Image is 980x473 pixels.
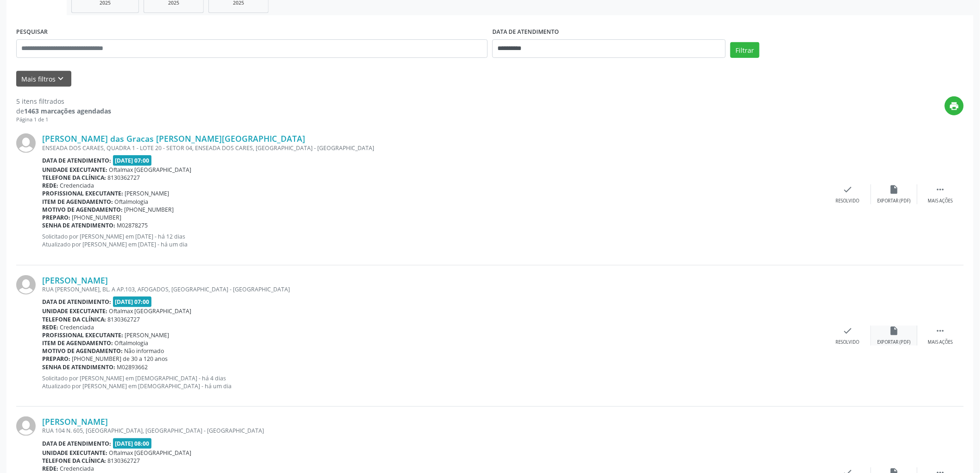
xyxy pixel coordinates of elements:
div: Mais ações [928,198,953,204]
i: insert_drive_file [889,184,899,195]
div: RUA 104 N. 605, [GEOGRAPHIC_DATA], [GEOGRAPHIC_DATA] - [GEOGRAPHIC_DATA] [42,427,825,435]
span: [DATE] 07:00 [113,155,152,166]
b: Preparo: [42,214,70,221]
p: Solicitado por [PERSON_NAME] em [DEMOGRAPHIC_DATA] - há 4 dias Atualizado por [PERSON_NAME] em [D... [42,374,825,390]
b: Preparo: [42,355,70,363]
div: 5 itens filtrados [16,96,111,106]
div: ENSEADA DOS CARAES, QUADRA 1 - LOTE 20 - SETOR 04, ENSEADA DOS CARES, [GEOGRAPHIC_DATA] - [GEOGRA... [42,144,825,152]
i: keyboard_arrow_down [56,74,66,84]
b: Rede: [42,465,58,473]
span: Oftalmologia [115,198,149,206]
button: Mais filtroskeyboard_arrow_down [16,71,71,87]
label: DATA DE ATENDIMENTO [492,25,559,39]
b: Data de atendimento: [42,298,111,306]
b: Telefone da clínica: [42,315,106,323]
b: Unidade executante: [42,449,107,457]
b: Motivo de agendamento: [42,347,123,355]
span: Credenciada [60,323,94,331]
div: Página 1 de 1 [16,116,111,124]
i: print [949,101,960,111]
div: Exportar (PDF) [878,339,911,346]
span: [PERSON_NAME] [125,189,170,197]
img: img [16,275,36,295]
span: 8130362727 [108,457,140,465]
span: [PHONE_NUMBER] de 30 a 120 anos [72,355,168,363]
i: insert_drive_file [889,326,899,336]
img: img [16,416,36,436]
div: RUA [PERSON_NAME], BL. A AP.103, AFOGADOS, [GEOGRAPHIC_DATA] - [GEOGRAPHIC_DATA] [42,285,825,293]
i: check [843,184,853,195]
b: Profissional executante: [42,331,123,339]
b: Item de agendamento: [42,198,113,206]
a: [PERSON_NAME] [42,416,108,427]
b: Unidade executante: [42,166,107,174]
div: de [16,106,111,116]
div: Mais ações [928,339,953,346]
b: Telefone da clínica: [42,457,106,465]
span: Oftalmax [GEOGRAPHIC_DATA] [109,166,192,174]
b: Profissional executante: [42,189,123,197]
span: 8130362727 [108,315,140,323]
p: Solicitado por [PERSON_NAME] em [DATE] - há 12 dias Atualizado por [PERSON_NAME] em [DATE] - há u... [42,233,825,248]
b: Rede: [42,323,58,331]
b: Senha de atendimento: [42,221,115,229]
div: Resolvido [836,198,860,204]
a: [PERSON_NAME] das Gracas [PERSON_NAME][GEOGRAPHIC_DATA] [42,133,305,144]
span: Oftalmax [GEOGRAPHIC_DATA] [109,449,192,457]
button: Filtrar [730,42,760,58]
button: print [945,96,964,115]
i:  [936,184,946,195]
span: 8130362727 [108,174,140,182]
b: Senha de atendimento: [42,363,115,371]
strong: 1463 marcações agendadas [24,107,111,115]
b: Motivo de agendamento: [42,206,123,214]
b: Telefone da clínica: [42,174,106,182]
span: Oftalmologia [115,339,149,347]
i: check [843,326,853,336]
div: Resolvido [836,339,860,346]
b: Item de agendamento: [42,339,113,347]
b: Data de atendimento: [42,157,111,164]
span: Não informado [125,347,164,355]
span: [PHONE_NUMBER] [72,214,122,221]
label: PESQUISAR [16,25,48,39]
a: [PERSON_NAME] [42,275,108,285]
span: [PHONE_NUMBER] [125,206,174,214]
span: M02878275 [117,221,148,229]
div: Exportar (PDF) [878,198,911,204]
img: img [16,133,36,153]
span: [DATE] 08:00 [113,438,152,449]
span: [PERSON_NAME] [125,331,170,339]
span: Oftalmax [GEOGRAPHIC_DATA] [109,307,192,315]
b: Rede: [42,182,58,189]
b: Data de atendimento: [42,440,111,448]
span: M02893662 [117,363,148,371]
span: Credenciada [60,182,94,189]
i:  [936,326,946,336]
span: Credenciada [60,465,94,473]
span: [DATE] 07:00 [113,296,152,307]
b: Unidade executante: [42,307,107,315]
